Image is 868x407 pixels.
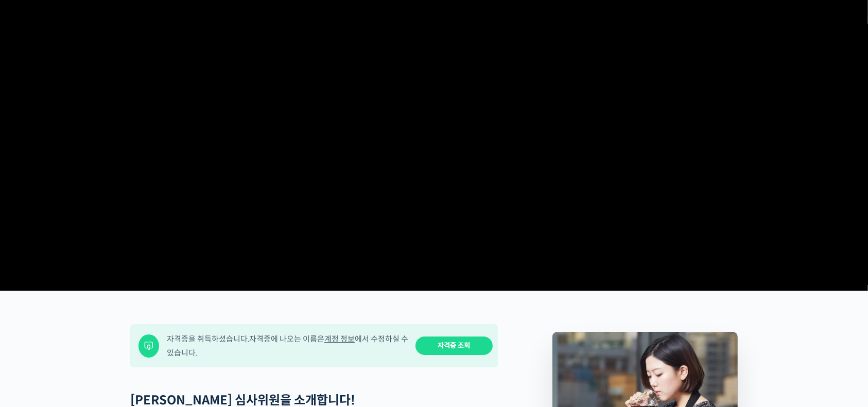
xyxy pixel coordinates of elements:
[32,337,39,345] span: 홈
[133,322,198,347] a: 설정
[94,338,107,346] span: 대화
[415,337,493,356] a: 자격증 조회
[167,332,409,360] div: 자격증을 취득하셨습니다. 자격증에 나오는 이름은 에서 수정하실 수 있습니다.
[3,322,68,347] a: 홈
[159,337,171,345] span: 설정
[68,322,133,347] a: 대화
[324,334,355,344] a: 계정 정보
